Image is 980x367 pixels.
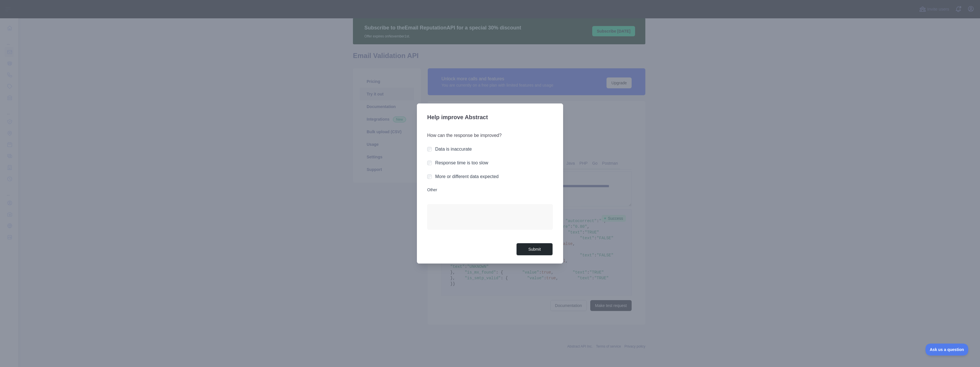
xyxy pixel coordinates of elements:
label: Data is inaccurate [435,147,472,151]
h3: How can the response be improved? [427,132,553,139]
button: Submit [516,243,553,256]
label: Other [427,187,553,193]
iframe: Toggle Customer Support [925,344,969,356]
h3: Help improve Abstract [427,110,553,125]
label: More or different data expected [435,174,499,179]
label: Response time is too slow [435,160,488,165]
